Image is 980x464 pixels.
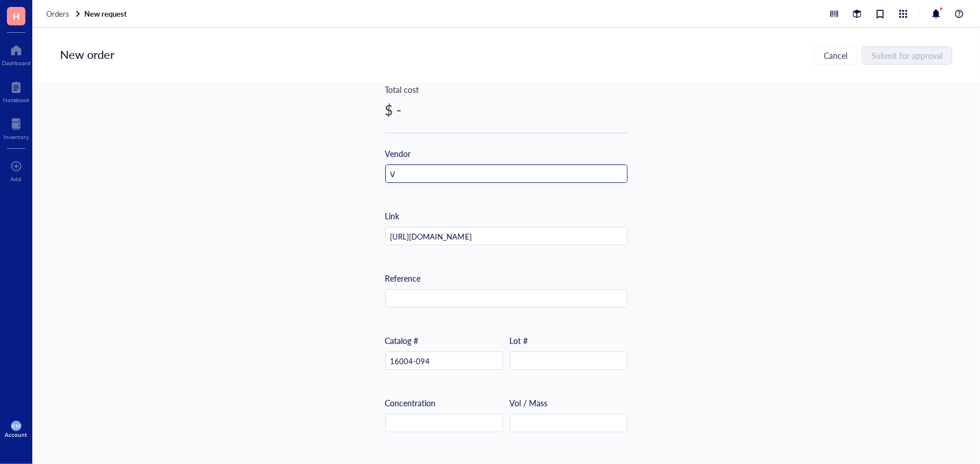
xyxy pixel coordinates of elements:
[3,133,29,140] div: Inventory
[46,9,82,19] a: Orders
[385,100,628,119] div: $ -
[385,83,628,96] div: Total cost
[3,78,29,103] a: Notebook
[3,115,29,140] a: Inventory
[5,431,28,438] div: Account
[3,96,29,103] div: Notebook
[385,396,436,409] div: Concentration
[385,147,411,160] div: Vendor
[862,46,952,65] button: Submit for approval
[814,46,857,65] button: Cancel
[385,272,421,285] div: Reference
[824,51,847,60] span: Cancel
[510,396,548,409] div: Vol / Mass
[385,209,400,222] div: Link
[13,9,20,23] span: H
[385,334,419,347] div: Catalog #
[84,9,129,19] a: New request
[2,59,31,66] div: Dashboard
[2,41,31,66] a: Dashboard
[60,46,114,65] div: New order
[46,8,69,19] span: Orders
[11,175,22,182] div: Add
[12,422,21,429] span: KM
[510,334,528,347] div: Lot #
